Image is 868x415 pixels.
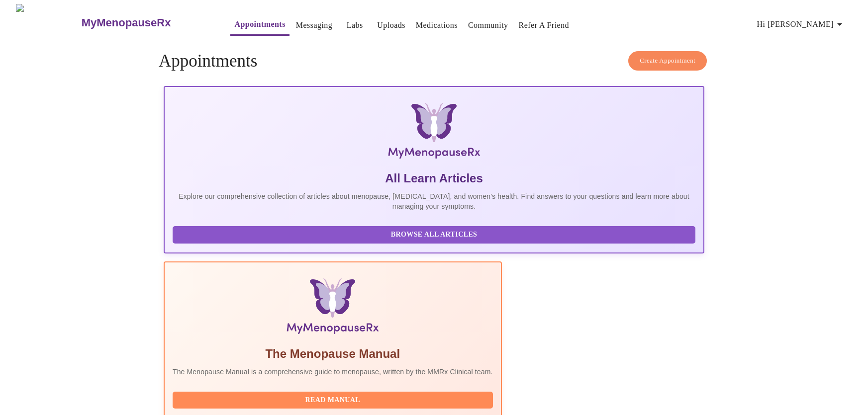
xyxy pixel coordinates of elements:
[173,230,698,238] a: Browse All Articles
[173,226,695,244] button: Browse All Articles
[230,14,289,36] button: Appointments
[347,18,363,32] a: Labs
[173,367,493,377] p: The Menopause Manual is a comprehensive guide to menopause, written by the MMRx Clinical team.
[16,4,80,41] img: MyMenopauseRx Logo
[173,346,493,362] h5: The Menopause Manual
[159,51,709,71] h4: Appointments
[468,18,508,32] a: Community
[753,14,850,34] button: Hi [PERSON_NAME]
[234,17,285,31] a: Appointments
[173,170,695,186] h5: All Learn Articles
[183,394,483,407] span: Read Manual
[757,17,846,31] span: Hi [PERSON_NAME]
[173,395,495,404] a: Read Manual
[292,15,336,35] button: Messaging
[515,15,574,35] button: Refer a Friend
[416,18,458,32] a: Medications
[640,55,695,67] span: Create Appointment
[173,191,695,211] p: Explore our comprehensive collection of articles about menopause, [MEDICAL_DATA], and women's hea...
[296,18,332,32] a: Messaging
[339,15,371,35] button: Labs
[254,103,614,163] img: MyMenopauseRx Logo
[80,5,210,40] a: MyMenopauseRx
[519,18,570,32] a: Refer a Friend
[377,18,405,32] a: Uploads
[173,392,493,409] button: Read Manual
[628,51,707,71] button: Create Appointment
[223,278,442,338] img: Menopause Manual
[373,15,409,35] button: Uploads
[464,15,512,35] button: Community
[183,229,685,241] span: Browse All Articles
[82,16,171,29] h3: MyMenopauseRx
[412,15,462,35] button: Medications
